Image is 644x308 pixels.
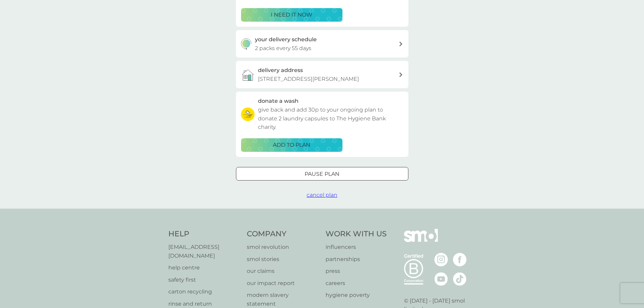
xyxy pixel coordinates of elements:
img: smol [404,229,438,252]
a: carton recycling [168,287,240,296]
p: i need it now [271,10,312,19]
span: cancel plan [307,192,337,198]
button: ADD TO PLAN [241,138,342,152]
a: modern slavery statement [247,291,319,308]
a: careers [326,279,387,288]
a: [EMAIL_ADDRESS][DOMAIN_NAME] [168,243,240,260]
h4: Help [168,229,240,239]
a: our claims [247,267,319,276]
a: help centre [168,263,240,272]
img: visit the smol Youtube page [434,272,448,286]
h3: delivery address [258,66,303,75]
h3: your delivery schedule [255,35,317,44]
img: visit the smol Tiktok page [453,272,467,286]
a: press [326,267,387,276]
p: Pause plan [305,170,339,179]
a: safety first [168,276,240,284]
a: smol revolution [247,243,319,252]
p: ADD TO PLAN [273,141,310,149]
button: your delivery schedule2 packs every 55 days [236,30,408,57]
p: 2 packs every 55 days [255,44,311,53]
button: Pause plan [236,167,408,181]
button: cancel plan [307,191,337,199]
p: [STREET_ADDRESS][PERSON_NAME] [258,75,359,84]
img: visit the smol Instagram page [434,253,448,266]
img: visit the smol Facebook page [453,253,467,266]
h3: donate a wash [258,97,299,105]
p: give back and add 30p to your ongoing plan to donate 2 laundry capsules to The Hygiene Bank charity. [258,105,403,132]
h4: Company [247,229,319,239]
a: our impact report [247,279,319,288]
a: partnerships [326,255,387,264]
a: smol stories [247,255,319,264]
a: hygiene poverty [326,291,387,300]
a: influencers [326,243,387,252]
a: delivery address[STREET_ADDRESS][PERSON_NAME] [236,61,408,88]
h4: Work With Us [326,229,387,239]
button: i need it now [241,8,342,22]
